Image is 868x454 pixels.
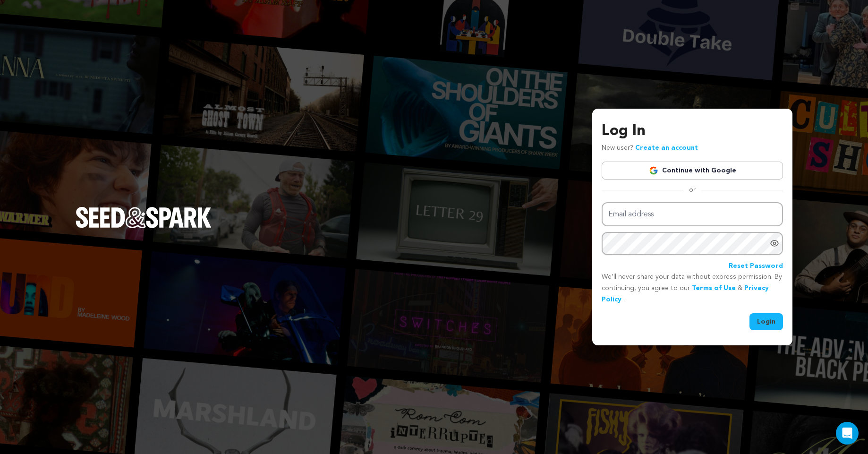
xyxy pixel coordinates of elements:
[770,239,779,248] a: Show password as plain text. Warning: this will display your password on the screen.
[602,143,698,154] p: New user?
[729,261,783,272] a: Reset Password
[649,166,658,175] img: Google logo
[76,207,212,247] a: Seed&Spark Homepage
[602,272,783,305] p: We’ll never share your data without express permission. By continuing, you agree to our & .
[692,285,736,291] a: Terms of Use
[836,422,859,445] div: Open Intercom Messenger
[602,202,783,226] input: Email address
[602,120,783,143] h3: Log In
[683,185,701,195] span: or
[602,285,769,303] a: Privacy Policy
[749,313,783,330] button: Login
[602,162,783,180] a: Continue with Google
[635,145,698,151] a: Create an account
[76,207,212,228] img: Seed&Spark Logo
